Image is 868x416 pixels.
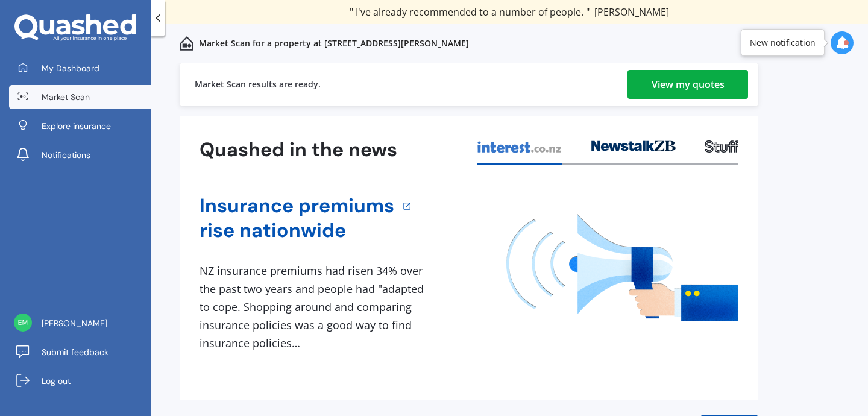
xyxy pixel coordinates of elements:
a: Submit feedback [9,340,151,364]
a: Notifications [9,143,151,167]
div: NZ insurance premiums had risen 34% over the past two years and people had "adapted to cope. Shop... [200,262,429,352]
a: [PERSON_NAME] [9,311,151,335]
span: Submit feedback [42,346,108,358]
p: Market Scan for a property at [STREET_ADDRESS][PERSON_NAME] [199,37,469,49]
span: Market Scan [42,91,90,103]
a: Insurance premiums [200,194,394,218]
span: [PERSON_NAME] [42,317,107,329]
a: rise nationwide [200,218,394,243]
span: Notifications [42,149,90,161]
span: My Dashboard [42,62,99,74]
a: Log out [9,369,151,393]
a: Explore insurance [9,114,151,138]
img: home-and-contents.b802091223b8502ef2dd.svg [180,36,194,51]
img: 44557f873acfe7ac0a5f900d56665b33 [14,314,32,332]
div: Market Scan results are ready. [195,63,321,106]
span: Explore insurance [42,120,111,132]
a: Market Scan [9,85,151,109]
div: New notification [750,37,816,49]
div: View my quotes [652,70,725,99]
img: media image [506,214,738,321]
span: Log out [42,375,71,387]
a: My Dashboard [9,56,151,80]
a: View my quotes [627,70,748,99]
h3: Quashed in the news [200,137,397,162]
